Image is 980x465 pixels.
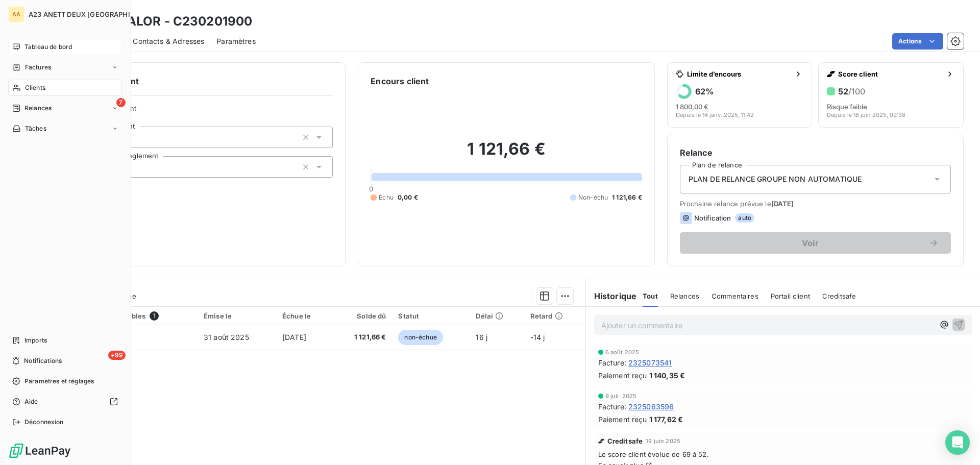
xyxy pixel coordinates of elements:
[598,414,647,425] span: Paiement reçu
[735,213,754,223] span: auto
[667,62,813,128] button: Limite d’encours62%1 800,00 €Depuis le 14 janv. 2025, 11:42
[25,63,51,72] span: Factures
[586,290,637,302] h6: Historique
[204,312,270,320] div: Émise le
[24,356,62,365] span: Notifications
[338,312,386,320] div: Solde dû
[687,70,791,78] span: Limite d’encours
[476,333,487,341] span: 16 j
[670,292,699,300] span: Relances
[578,193,608,202] span: Non-échu
[369,185,373,193] span: 0
[476,312,518,320] div: Délai
[628,357,672,368] span: 2325073541
[827,112,905,118] span: Depuis le 18 juin 2025, 09:38
[24,336,47,345] span: Imports
[371,139,642,169] h2: 1 121,66 €
[692,239,928,247] span: Voir
[643,292,658,300] span: Tout
[62,75,333,87] h6: Informations client
[25,83,45,92] span: Clients
[216,36,256,46] span: Paramètres
[90,12,252,31] h3: SAS YALOR - C230201900
[712,292,758,300] span: Commentaires
[282,333,306,341] span: [DATE]
[398,193,418,202] span: 0,00 €
[695,86,714,96] h6: 62 %
[827,103,867,111] span: Risque faible
[598,370,647,381] span: Paiement reçu
[204,333,249,341] span: 31 août 2025
[694,214,731,222] span: Notification
[8,443,71,459] img: Logo LeanPay
[612,193,642,202] span: 1 121,66 €
[771,200,794,208] span: [DATE]
[150,311,159,321] span: 1
[133,36,204,46] span: Contacts & Adresses
[8,394,122,410] a: Aide
[838,70,942,78] span: Score client
[649,414,683,425] span: 1 177,62 €
[607,437,643,445] span: Creditsafe
[29,10,158,18] span: A23 ANETT DEUX [GEOGRAPHIC_DATA]
[338,332,386,342] span: 1 121,66 €
[771,292,810,300] span: Portail client
[282,312,326,320] div: Échue le
[25,124,46,133] span: Tâches
[680,232,951,254] button: Voir
[676,103,708,111] span: 1 800,00 €
[605,393,637,399] span: 9 juil. 2025
[82,104,333,118] span: Propriétés Client
[24,397,38,406] span: Aide
[8,6,24,22] div: AA
[116,98,126,107] span: 7
[24,377,94,386] span: Paramètres et réglages
[646,438,680,444] span: 19 juin 2025
[848,86,865,96] span: /100
[82,311,191,321] div: Pièces comptables
[598,401,626,412] span: Facture :
[598,450,968,458] span: Le score client évolue de 69 à 52.
[945,430,970,455] div: Open Intercom Messenger
[689,174,862,184] span: PLAN DE RELANCE GROUPE NON AUTOMATIQUE
[108,351,126,360] span: +99
[628,401,674,412] span: 2325063596
[818,62,964,128] button: Score client52/100Risque faibleDepuis le 18 juin 2025, 09:38
[398,330,443,345] span: non-échue
[680,146,951,159] h6: Relance
[379,193,394,202] span: Échu
[892,33,943,50] button: Actions
[605,349,640,355] span: 6 août 2025
[24,104,52,113] span: Relances
[649,370,685,381] span: 1 140,35 €
[530,312,579,320] div: Retard
[398,312,463,320] div: Statut
[680,200,951,208] span: Prochaine relance prévue le
[838,86,865,96] h6: 52
[24,418,64,427] span: Déconnexion
[530,333,545,341] span: -14 j
[24,42,72,52] span: Tableau de bord
[822,292,856,300] span: Creditsafe
[371,75,429,87] h6: Encours client
[598,357,626,368] span: Facture :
